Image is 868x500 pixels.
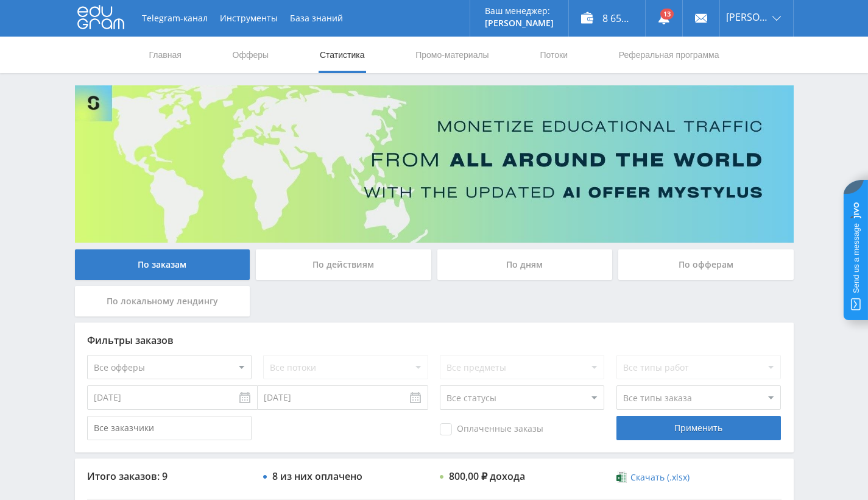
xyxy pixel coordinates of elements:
a: Промо-материалы [414,37,490,73]
div: По заказам [75,249,250,280]
div: Применить [616,416,781,440]
img: xlsx [616,471,627,483]
a: Главная [148,37,183,73]
a: Реферальная программа [618,37,721,73]
div: 8 из них оплачено [272,471,362,482]
p: [PERSON_NAME] [485,18,554,28]
a: Статистика [319,37,366,73]
a: Скачать (.xlsx) [616,471,690,484]
span: Скачать (.xlsx) [630,473,690,482]
span: Оплаченные заказы [440,423,543,435]
div: По действиям [256,249,431,280]
div: По локальному лендингу [75,286,250,316]
div: 800,00 ₽ дохода [449,471,525,482]
span: [PERSON_NAME] [726,12,769,22]
a: Офферы [231,37,270,73]
input: Все заказчики [87,416,252,440]
p: Ваш менеджер: [485,6,554,16]
div: По офферам [618,249,794,280]
div: Фильтры заказов [87,335,782,346]
div: По дням [437,249,613,280]
a: Потоки [538,37,569,73]
div: Итого заказов: 9 [87,471,252,482]
img: Banner [75,85,794,243]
